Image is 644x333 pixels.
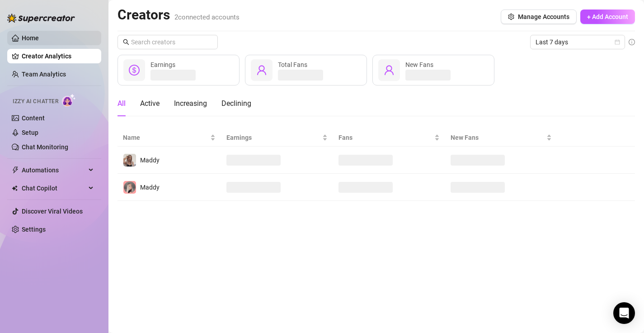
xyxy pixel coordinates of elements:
span: Earnings [226,133,320,143]
button: Manage Accounts [501,10,577,24]
a: Team Analytics [22,71,66,78]
span: Fans [338,133,432,143]
img: Chat Copilot [12,185,18,191]
div: Declining [221,98,251,109]
span: Izzy AI Chatter [13,97,58,106]
span: Automations [22,163,86,177]
span: calendar [615,39,620,45]
input: Search creators [131,37,205,47]
span: thunderbolt [12,166,19,174]
div: Open Intercom Messenger [613,302,635,324]
a: Content [22,114,45,122]
a: Home [22,34,39,42]
th: Fans [333,129,445,147]
span: New Fans [451,133,545,143]
h2: Creators [118,6,240,24]
span: Name [123,133,208,143]
span: Maddy [140,184,160,191]
a: Creator Analytics [22,49,94,63]
span: Manage Accounts [518,13,569,20]
div: Active [140,98,160,109]
span: info-circle [629,39,635,45]
img: Maddy [123,181,136,194]
img: Maddy️ [123,154,136,166]
th: Earnings [221,129,333,147]
img: AI Chatter [62,94,76,107]
a: Settings [22,226,46,233]
th: New Fans [445,129,557,147]
span: Chat Copilot [22,181,86,195]
span: search [123,39,129,45]
span: Last 7 days [536,35,620,49]
span: setting [508,14,514,20]
span: 2 connected accounts [174,13,240,21]
a: Discover Viral Videos [22,208,83,215]
a: Setup [22,129,38,136]
span: Maddy️ [140,157,160,164]
span: + Add Account [587,13,628,20]
span: dollar-circle [129,65,140,76]
img: logo-BBDzfeDw.svg [7,14,75,23]
th: Name [118,129,221,147]
div: All [118,98,126,109]
span: Earnings [150,61,175,68]
span: user [384,65,395,76]
span: New Fans [405,61,433,68]
span: user [256,65,267,76]
span: Total Fans [278,61,307,68]
div: Increasing [174,98,207,109]
a: Chat Monitoring [22,143,68,151]
button: + Add Account [580,10,635,24]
